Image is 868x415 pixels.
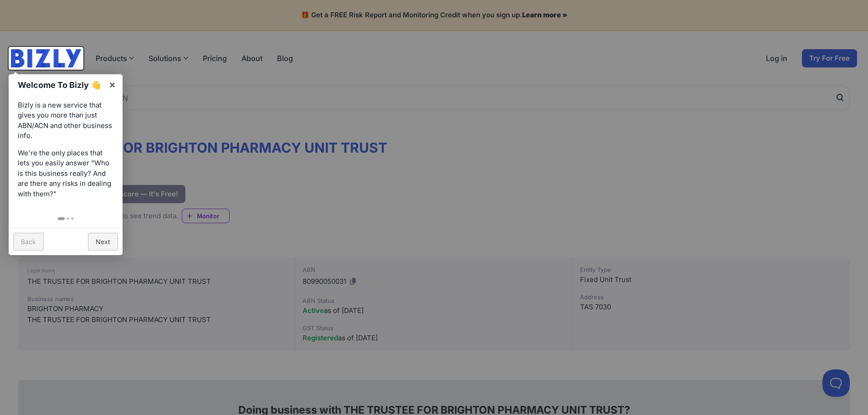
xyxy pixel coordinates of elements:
[18,79,104,91] h1: Welcome To Bizly 👋
[18,100,113,141] p: Bizly is a new service that gives you more than just ABN/ACN and other business info.
[13,233,44,251] a: Back
[102,74,123,95] a: ×
[88,233,118,251] a: Next
[18,148,113,200] p: We're the only places that lets you easily answer “Who is this business really? And are there any...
